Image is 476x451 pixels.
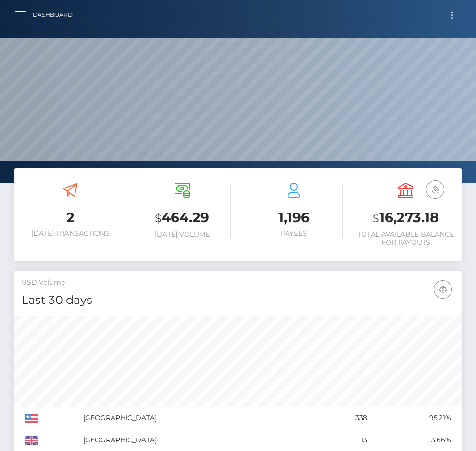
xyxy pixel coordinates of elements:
td: 338 [316,407,371,429]
h5: USD Volume [22,278,454,288]
h3: 2 [22,208,119,227]
button: Toggle navigation [443,9,461,22]
img: GB.png [25,436,38,445]
h3: 1,196 [245,208,343,227]
td: [GEOGRAPHIC_DATA] [80,407,316,429]
a: Dashboard [33,5,73,25]
h3: 16,273.18 [357,208,455,228]
h6: Payees [245,229,343,238]
img: US.png [25,414,38,423]
h3: 464.29 [134,208,231,228]
h6: [DATE] Volume [134,230,231,238]
small: $ [155,212,162,225]
td: 95.21% [371,407,454,429]
h6: [DATE] Transactions [22,229,119,238]
small: $ [373,212,379,225]
h4: Last 30 days [22,292,454,309]
h6: Total Available Balance for Payouts [357,230,455,247]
